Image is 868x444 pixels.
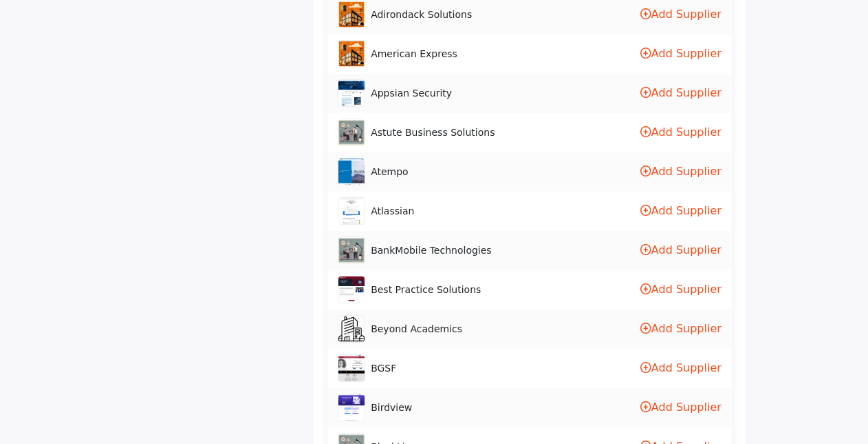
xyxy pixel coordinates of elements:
a: Add Supplier [640,401,721,414]
a: Add Supplier [640,125,721,139]
span: American Express [371,47,457,61]
span: BGSF [371,361,396,376]
img: bankmobile-technologies logo [338,236,365,264]
img: best-practice-solutions logo [338,276,365,303]
span: Best Practice Solutions [371,283,481,297]
span: Adirondack Solutions [371,8,472,22]
img: astute-business-solutions logo [338,119,365,146]
span: BankMobile Technologies [371,243,491,258]
a: Add Supplier [640,47,721,60]
img: birdview logo [338,394,365,421]
span: Atlassian [371,204,414,219]
a: Add Supplier [640,8,721,21]
span: Appsian Security [371,86,452,101]
a: Add Supplier [640,165,721,178]
span: Birdview [371,401,412,415]
span: Atempo [371,165,409,179]
a: Add Supplier [640,204,721,217]
img: appsian-security logo [338,79,365,107]
span: Astute Business Solutions [371,125,495,140]
img: adirondack-solutions logo [338,1,365,28]
a: Add Supplier [640,361,721,374]
a: Add Supplier [640,86,721,99]
img: default logo [338,315,365,343]
span: Beyond Academics [371,322,462,336]
img: atempo logo [338,158,365,185]
img: atlassian logo [338,197,365,225]
img: american-express logo [338,40,365,68]
a: Add Supplier [640,283,721,296]
a: Add Supplier [640,322,721,335]
a: Add Supplier [640,243,721,256]
img: bgsf logo [338,354,365,382]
